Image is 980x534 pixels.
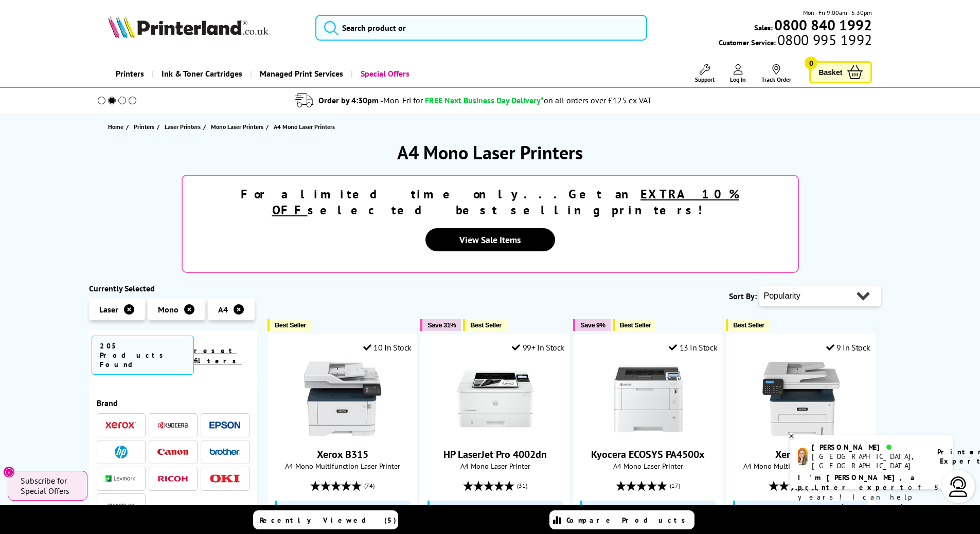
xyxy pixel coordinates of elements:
[108,15,269,38] img: Printerland Logo
[812,452,924,470] div: [GEOGRAPHIC_DATA], [GEOGRAPHIC_DATA]
[517,476,527,495] span: (31)
[3,466,15,478] button: Close
[805,57,817,69] span: 0
[89,140,892,164] h1: A4 Mono Laser Printers
[729,291,757,301] span: Sort By:
[209,448,240,455] img: Brother
[157,476,188,482] img: Ricoh
[105,472,136,485] a: Lexmark
[209,474,240,483] img: OKI
[292,504,408,521] span: Free 3 Year On-Site Warranty and Extend up to 5 Years*
[803,8,872,17] span: Mon - Fri 9:00am - 5:30pm
[275,321,306,329] span: Best Seller
[732,461,870,471] span: A4 Mono Multifunction Laser Printer
[798,473,918,492] b: I'm [PERSON_NAME], a printer expert
[948,476,969,497] img: user-headset-light.svg
[457,429,534,439] a: HP LaserJet Pro 4002dn
[750,504,844,512] span: Free 3 Year On-Site Warranty*
[613,319,656,331] button: Best Seller
[512,342,564,353] div: 99+ In Stock
[157,472,188,485] a: Ricoh
[273,461,412,471] span: A4 Mono Multifunction Laser Printer
[99,304,118,315] span: Laser
[363,342,412,353] div: 10 In Stock
[318,95,423,105] span: Order by 4:30pm -
[754,23,773,32] span: Sales:
[89,283,258,293] div: Currently Selected
[157,421,188,429] img: Kyocera
[162,61,242,87] span: Ink & Toner Cartridges
[383,95,423,105] span: Mon-Fri for
[579,461,717,471] span: A4 Mono Laser Printer
[425,95,544,105] span: FREE Next Business Day Delivery*
[165,121,203,132] a: Laser Printers
[726,319,770,331] button: Best Seller
[209,419,240,432] a: Epson
[108,61,152,87] a: Printers
[776,35,872,45] span: 0800 995 1992
[733,321,764,329] span: Best Seller
[463,319,507,331] button: Best Seller
[157,419,188,432] a: Kyocera
[351,61,417,87] a: Special Offers
[304,360,381,437] img: Xerox B315
[364,476,375,495] span: (74)
[157,449,188,455] img: Canon
[97,398,250,408] span: Brand
[730,64,746,83] a: Log In
[84,91,864,109] li: modal_delivery
[134,121,157,132] a: Printers
[761,64,791,83] a: Track Order
[105,446,136,458] a: HP
[211,121,263,132] span: Mono Laser Printers
[157,446,188,458] a: Canon
[105,499,136,511] img: Pantum
[425,228,555,251] a: View Sale Items
[253,510,398,529] a: Recently Viewed (5)
[105,475,136,482] img: Lexmark
[209,472,240,485] a: OKI
[272,186,740,218] u: EXTRA 10% OFF
[92,336,194,375] span: 205 Products Found
[274,123,335,131] span: A4 Mono Laser Printers
[444,504,517,512] span: 40 Day Buy & Try Offer
[719,35,872,47] span: Customer Service:
[105,419,136,432] a: Xerox
[549,510,694,529] a: Compare Products
[580,321,605,329] span: Save 9%
[115,446,128,458] img: HP
[105,421,136,429] img: Xerox
[812,443,924,452] div: [PERSON_NAME]
[218,304,228,315] span: A4
[798,448,808,466] img: amy-livechat.png
[762,360,840,437] img: Xerox B225
[108,121,126,132] a: Home
[670,476,680,495] span: (17)
[260,515,397,525] span: Recently Viewed (5)
[774,15,872,34] b: 0800 840 1992
[105,499,136,512] a: Pantum
[304,429,381,439] a: Xerox B315
[826,342,870,353] div: 9 In Stock
[610,429,687,439] a: Kyocera ECOSYS PA4500x
[211,121,266,132] a: Mono Laser Printers
[108,15,303,40] a: Printerland Logo
[775,448,827,461] a: Xerox B225
[620,321,651,329] span: Best Seller
[762,429,840,439] a: Xerox B225
[470,321,502,329] span: Best Seller
[669,342,717,353] div: 13 In Stock
[695,64,715,83] a: Support
[544,95,652,105] div: on all orders over £125 ex VAT
[443,448,547,461] a: HP LaserJet Pro 4002dn
[315,15,647,41] input: Search product or
[317,448,368,461] a: Xerox B315
[457,360,534,437] img: HP LaserJet Pro 4002dn
[427,321,456,329] span: Save 31%
[730,76,746,83] span: Log In
[695,76,715,83] span: Support
[597,504,695,512] span: Free 2 Year Exchange Warranty
[591,448,705,461] a: Kyocera ECOSYS PA4500x
[610,360,687,437] img: Kyocera ECOSYS PA4500x
[158,304,179,315] span: Mono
